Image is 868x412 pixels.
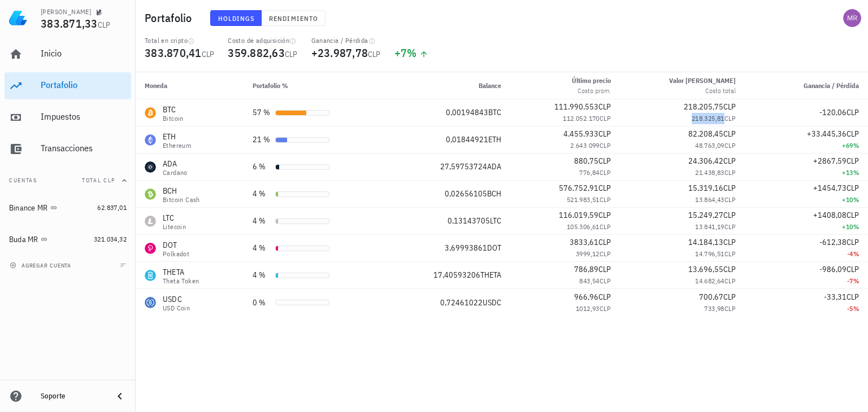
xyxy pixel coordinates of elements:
[819,107,847,117] span: -120,06
[598,102,611,112] span: CLP
[600,222,611,231] span: CLP
[567,195,600,204] span: 521.983,51
[563,114,599,122] span: 112.052.170
[724,195,736,204] span: CLP
[724,249,736,258] span: CLP
[688,264,723,274] span: 13.696,55
[853,277,859,285] span: %
[572,86,611,96] div: Costo prom.
[598,264,611,274] span: CLP
[163,239,189,251] div: DOT
[5,226,131,253] a: Buda MR 321.034,32
[5,135,131,163] a: Transacciones
[253,297,271,309] div: 0 %
[163,104,184,115] div: BTC
[5,72,131,99] a: Portafolio
[688,237,723,247] span: 14.184,13
[843,9,861,27] div: avatar
[813,183,847,193] span: +1454,73
[487,189,501,199] span: BCH
[163,266,199,278] div: THETA
[559,183,598,193] span: 576.752,91
[163,185,200,196] div: BCH
[253,269,271,281] div: 4 %
[754,275,859,287] div: -7
[754,194,859,205] div: +10
[853,304,859,313] span: %
[600,195,611,204] span: CLP
[600,168,611,177] span: CLP
[163,158,188,169] div: ADA
[819,237,847,247] span: -612,38
[723,102,736,112] span: CLP
[5,194,131,221] a: Binance MR 62.837,01
[145,107,156,119] div: BTC-icon
[724,222,736,231] span: CLP
[311,36,381,45] div: Ganancia / Pérdida
[600,114,611,122] span: CLP
[253,215,271,227] div: 4 %
[163,212,186,223] div: LTC
[567,222,600,231] span: 105.306,61
[488,107,501,117] span: BTC
[723,129,736,139] span: CLP
[853,141,859,150] span: %
[253,107,271,119] div: 57 %
[41,392,104,401] div: Soporte
[598,183,611,193] span: CLP
[41,80,127,90] div: Portafolio
[563,129,598,139] span: 4.455.933
[754,248,859,260] div: -4
[9,203,48,213] div: Binance MR
[145,216,156,227] div: LTC-icon
[145,161,156,173] div: ADA-icon
[145,189,156,200] div: BCH-icon
[490,216,501,226] span: LTC
[723,156,736,166] span: CLP
[598,129,611,139] span: CLP
[723,264,736,274] span: CLP
[253,242,271,254] div: 4 %
[440,161,487,172] span: 27,59753724
[695,277,724,285] span: 14.682,64
[445,243,487,253] span: 3,69993861
[5,41,131,68] a: Inicio
[202,49,215,59] span: CLP
[145,243,156,254] div: DOT-icon
[446,107,488,117] span: 0,00194843
[145,9,197,27] h1: Portafolio
[554,102,598,112] span: 111.990.553
[384,72,510,99] th: Balance: Sin ordenar. Pulse para ordenar de forma ascendente.
[163,305,190,312] div: USD Coin
[41,16,98,31] span: 383.871,33
[487,161,501,172] span: ADA
[847,237,859,247] span: CLP
[600,249,611,258] span: CLP
[598,156,611,166] span: CLP
[723,210,736,220] span: CLP
[9,235,38,244] div: Buda MR
[723,183,736,193] span: CLP
[440,297,483,308] span: 0,72461022
[94,235,127,243] span: 321.034,32
[12,262,71,269] span: agregar cuenta
[754,140,859,151] div: +69
[433,270,480,280] span: 17,40593206
[163,169,188,176] div: Cardano
[480,270,501,280] span: THETA
[572,76,611,86] div: Último precio
[853,249,859,258] span: %
[228,36,297,45] div: Costo de adquisición
[98,20,111,30] span: CLP
[7,260,76,271] button: agregar cuenta
[145,297,156,308] div: USDC-icon
[145,45,202,60] span: 383.870,41
[600,141,611,150] span: CLP
[723,292,736,302] span: CLP
[723,237,736,247] span: CLP
[847,210,859,220] span: CLP
[570,141,600,150] span: 2.643.099
[724,304,736,313] span: CLP
[847,292,859,302] span: CLP
[97,203,127,212] span: 62.837,01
